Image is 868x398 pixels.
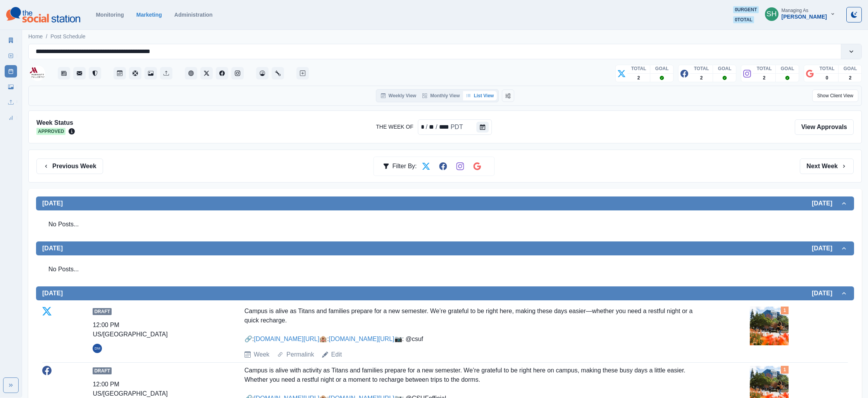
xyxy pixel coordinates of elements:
a: Create New Post [296,67,309,79]
a: Uploads [5,96,17,109]
span: Draft [93,367,112,374]
button: [DATE][DATE] [36,196,854,210]
button: Dashboard [256,67,269,79]
p: TOTAL [820,65,835,72]
button: Weekly View [378,91,420,100]
div: The Week Of [450,122,464,132]
a: Home [28,33,43,41]
button: Show Client View [812,90,858,102]
button: Filter by Facebook [436,159,451,174]
div: Total Media Attached [781,366,789,374]
button: Media Library [145,67,157,79]
p: GOAL [844,65,857,72]
p: TOTAL [694,65,709,72]
img: e7yixxyubexctebnxyxh [750,307,789,345]
button: Previous Week [36,159,103,174]
p: GOAL [655,65,669,72]
a: Week [254,350,270,359]
a: Post Schedule [5,65,17,78]
nav: breadcrumb [28,33,86,41]
div: Sara Haas [766,5,777,23]
div: [DATE][DATE] [36,210,854,241]
div: Managing As [782,8,808,13]
a: Marketing [136,12,162,18]
img: 199735500037048 [30,65,45,81]
span: Draft [93,308,112,315]
label: The Week Of [376,123,413,131]
button: Stream [58,67,70,79]
button: [DATE][DATE] [36,241,854,255]
button: Client Website [185,67,197,79]
p: 2 [637,74,640,81]
button: Post Schedule [114,67,126,79]
button: Administration [272,67,284,79]
button: Filter by Instagram [453,159,468,174]
div: Total Media Attached [781,307,789,314]
p: TOTAL [631,65,646,72]
a: [DOMAIN_NAME][URL] [329,336,394,342]
button: Expand [3,377,19,393]
div: / [425,122,428,132]
div: No Posts... [42,214,848,235]
button: [DATE][DATE] [36,286,854,300]
a: Review Summary [5,112,17,124]
button: Instagram [231,67,244,79]
div: Campus is alive as Titans and families prepare for a new semester. We’re grateful to be right her... [245,307,696,344]
span: / [46,33,47,41]
button: Content Pool [129,67,141,79]
a: New Post [5,50,17,62]
button: Next Week [800,159,854,174]
p: 0 [826,74,828,81]
a: Marketing Summary [5,34,17,47]
a: View Approvals [795,119,854,135]
button: Managing As[PERSON_NAME] [759,6,842,22]
a: Media Library [5,81,17,93]
img: logoTextSVG.62801f218bc96a9b266caa72a09eb111.svg [6,7,80,22]
button: Filter by Google [470,159,485,174]
button: Twitter [200,67,213,79]
p: GOAL [718,65,732,72]
button: Facebook [216,67,228,79]
div: Filter By: [383,159,417,174]
div: No Posts... [42,258,848,280]
span: 0 urgent [733,6,758,13]
div: The Week Of [438,122,450,132]
button: Change View Order [502,90,514,102]
p: 2 [700,74,703,81]
div: The Week Of [418,119,492,135]
a: Monitoring [96,12,124,18]
h2: [DATE] [812,200,840,207]
h2: [DATE] [42,200,63,207]
a: [DOMAIN_NAME][URL] [254,336,319,342]
span: 0 total [733,16,754,23]
button: The Week Of [477,122,489,133]
div: 12:00 PM US/[GEOGRAPHIC_DATA] [93,320,191,339]
a: Post Schedule [50,33,85,41]
div: [DATE][DATE] [36,255,854,286]
button: Filter by Twitter [418,159,434,174]
div: / [435,122,438,132]
div: [PERSON_NAME] [782,14,827,20]
button: Uploads [160,67,172,79]
p: 2 [763,74,766,81]
a: Edit [331,350,342,359]
button: Messages [73,67,86,79]
div: The Week Of [428,122,435,132]
button: Reviews [89,67,101,79]
p: GOAL [781,65,794,72]
a: Permalink [286,350,314,359]
button: Toggle Mode [846,7,862,22]
span: Approved [36,128,65,135]
h2: [DATE] [812,245,840,252]
button: List View [463,91,497,100]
